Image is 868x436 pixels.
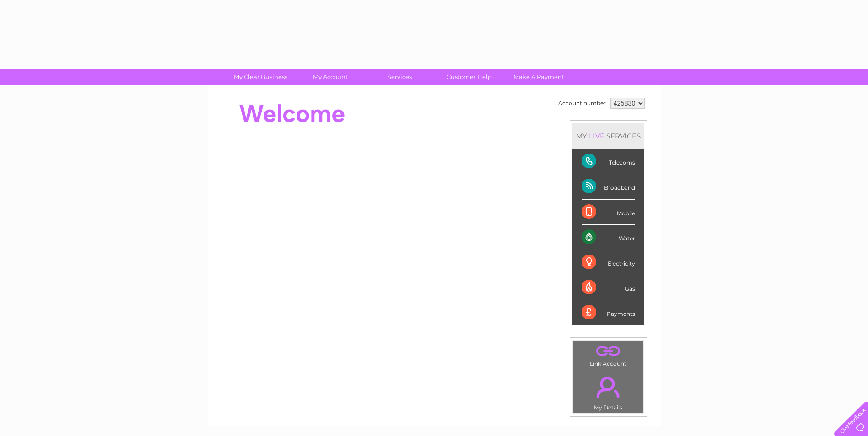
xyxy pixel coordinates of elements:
div: LIVE [587,132,606,140]
div: Payments [582,300,635,325]
td: Account number [556,96,608,111]
a: My Account [292,69,368,85]
div: Telecoms [582,149,635,174]
div: Water [582,225,635,250]
div: MY SERVICES [572,123,644,149]
div: Gas [582,275,635,300]
td: Link Account [573,340,644,369]
td: My Details [573,369,644,414]
div: Mobile [582,200,635,225]
div: Electricity [582,250,635,275]
a: . [576,343,641,359]
a: Services [362,69,437,85]
a: My Clear Business [223,69,298,85]
a: Make A Payment [501,69,577,85]
a: Customer Help [431,69,507,85]
a: . [576,371,641,403]
div: Broadband [582,174,635,199]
